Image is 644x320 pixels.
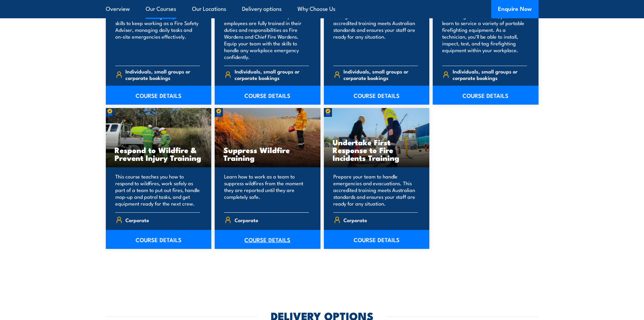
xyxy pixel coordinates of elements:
span: Individuals, small groups or corporate bookings [343,68,418,81]
a: COURSE DETAILS [215,86,320,105]
a: COURSE DETAILS [324,230,430,249]
p: Our Fire Safety Adviser re-certification course gives you the skills to keep working as a Fire Sa... [115,6,200,60]
h3: Respond to Wildfire & Prevent Injury Training [115,146,203,162]
p: Our Fire Warden and Chief Fire Warden course ensures that your employees are fully trained in the... [224,6,309,60]
p: In our Inspect & Test Fire Blankets & Fire Extinguishers course, you will learn to service a vari... [442,6,527,60]
span: Corporate [125,215,149,225]
span: Corporate [235,215,258,225]
p: This course teaches you how to respond to wildfires, work safely as part of a team to put out fir... [115,173,200,207]
a: COURSE DETAILS [106,86,212,105]
span: Corporate [343,215,367,225]
h3: Suppress Wildfire Training [223,146,312,162]
span: Individuals, small groups or corporate bookings [235,68,309,81]
p: Learn how to work as a team to suppress wildfires from the moment they are reported until they ar... [224,173,309,207]
a: COURSE DETAILS [433,86,539,105]
p: Prepare your team to handle emergencies and evacuations. This accredited training meets Australia... [333,173,418,207]
span: Individuals, small groups or corporate bookings [453,68,527,81]
a: COURSE DETAILS [324,86,430,105]
a: COURSE DETAILS [106,230,212,249]
h3: Undertake First Response to Fire Incidents Training [333,138,421,162]
span: Individuals, small groups or corporate bookings [125,68,200,81]
a: COURSE DETAILS [215,230,320,249]
p: Prepare your team to handle emergencies and evacuations. This accredited training meets Australia... [333,6,418,60]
